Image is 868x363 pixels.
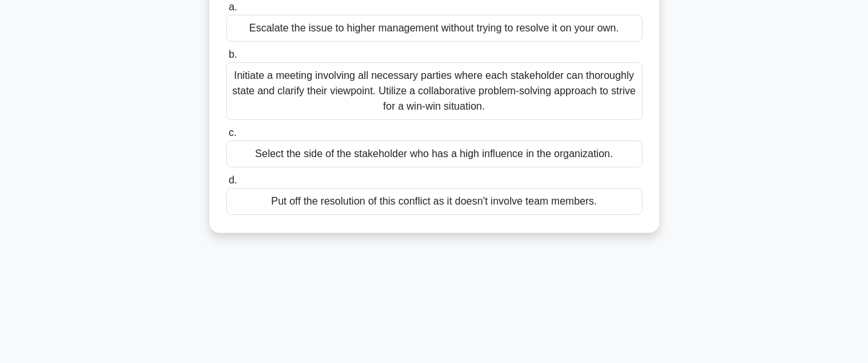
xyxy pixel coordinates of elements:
span: c. [229,127,236,138]
div: Select the side of the stakeholder who has a high influence in the organization. [226,140,642,167]
span: d. [229,174,237,185]
div: Put off the resolution of this conflict as it doesn't involve team members. [226,188,642,215]
span: a. [229,1,237,12]
div: Escalate the issue to higher management without trying to resolve it on your own. [226,15,642,42]
div: Initiate a meeting involving all necessary parties where each stakeholder can thoroughly state an... [226,62,642,120]
span: b. [229,49,237,60]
